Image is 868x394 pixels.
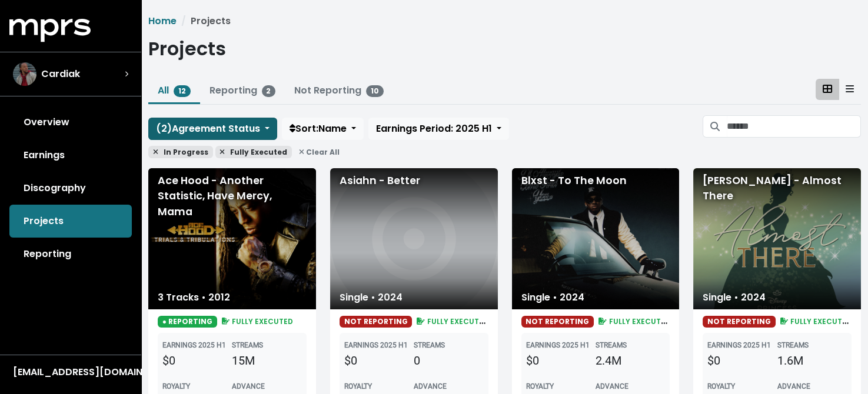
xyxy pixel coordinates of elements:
b: ADVANCE [596,382,628,390]
div: [EMAIL_ADDRESS][DOMAIN_NAME] [13,365,128,379]
b: ROYALTY [526,382,554,390]
span: NOT REPORTING [521,316,594,328]
svg: Table View [846,84,854,94]
div: Ace Hood - Another Statistic, Have Mercy, Mama [148,168,316,309]
div: Asiahn - Better [330,168,498,309]
span: NOT REPORTING [703,316,776,328]
span: ( 2 ) Agreement Status [156,122,260,135]
nav: breadcrumb [148,14,861,28]
span: Cardiak [41,67,80,81]
button: [EMAIL_ADDRESS][DOMAIN_NAME] [9,365,132,380]
span: Fully Executed [215,146,292,158]
div: 3 Tracks • 2012 [148,286,240,309]
button: Sort:Name [282,118,364,140]
div: Blxst - To The Moon [512,168,680,309]
li: Projects [177,14,231,28]
span: FULLY EXECUTED [414,316,488,326]
b: STREAMS [414,341,445,349]
span: ● REPORTING [158,316,217,328]
b: STREAMS [777,341,809,349]
span: 2 [262,85,276,97]
span: FULLY EXECUTED [778,316,852,326]
img: The selected account / producer [13,62,36,86]
b: EARNINGS 2025 H1 [344,341,408,349]
a: All12 [158,84,191,97]
button: Earnings Period: 2025 H1 [368,118,509,140]
h1: Projects [148,38,226,60]
span: 10 [366,85,384,97]
b: ADVANCE [777,382,810,390]
span: 12 [174,85,191,97]
div: [PERSON_NAME] - Almost There [693,168,861,309]
div: $0 [707,352,777,369]
b: EARNINGS 2025 H1 [707,341,771,349]
a: Discography [9,172,132,205]
a: Earnings [9,139,132,172]
b: ROYALTY [707,382,735,390]
span: FULLY EXECUTED [220,316,294,326]
a: Not Reporting10 [294,84,384,97]
b: ROYALTY [344,382,372,390]
a: Clear All [294,145,344,159]
b: ADVANCE [232,382,265,390]
a: Overview [9,106,132,139]
a: Reporting2 [209,84,276,97]
div: Single • 2024 [512,286,594,309]
b: EARNINGS 2025 H1 [162,341,226,349]
div: 15M [232,352,301,369]
b: STREAMS [232,341,263,349]
div: $0 [162,352,232,369]
div: 1.6M [777,352,847,369]
b: STREAMS [596,341,627,349]
span: In Progress [148,146,213,158]
span: NOT REPORTING [340,316,413,328]
a: Reporting [9,238,132,271]
div: Single • 2024 [693,286,775,309]
span: Sort: Name [290,122,347,135]
div: $0 [526,352,596,369]
span: FULLY EXECUTED [596,316,670,326]
div: 2.4M [596,352,665,369]
div: Single • 2024 [330,286,412,309]
span: Earnings Period: 2025 H1 [376,122,492,135]
b: EARNINGS 2025 H1 [526,341,590,349]
a: mprs logo [9,23,91,36]
div: 0 [414,352,483,369]
div: $0 [344,352,414,369]
button: (2)Agreement Status [148,118,277,140]
svg: Card View [823,84,832,94]
a: Fully Executed [215,145,292,159]
a: In Progress [148,145,213,159]
input: Search projects [727,115,861,138]
b: ROYALTY [162,382,190,390]
b: ADVANCE [414,382,447,390]
span: Clear All [294,146,344,158]
a: Home [148,14,177,28]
